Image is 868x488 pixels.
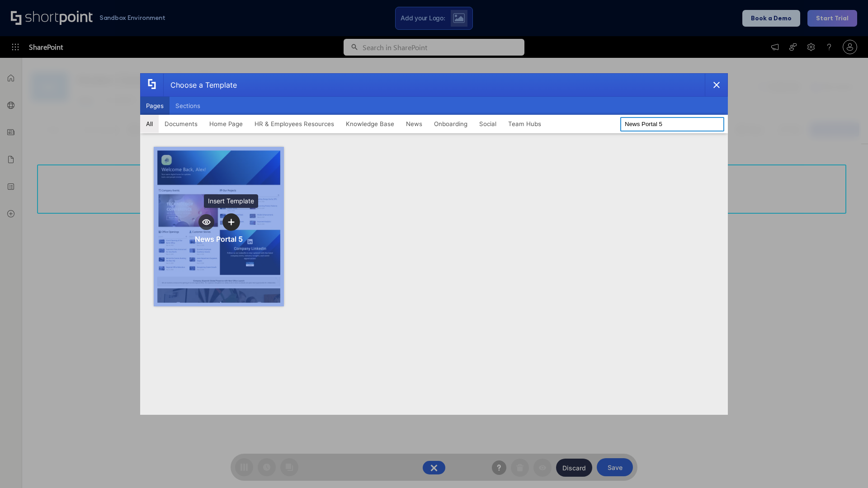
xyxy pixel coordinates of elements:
[400,115,428,133] button: News
[140,115,159,133] button: All
[340,115,400,133] button: Knowledge Base
[159,115,203,133] button: Documents
[203,115,249,133] button: Home Page
[163,74,237,96] div: Choose a Template
[823,445,868,488] iframe: Chat Widget
[170,97,206,115] button: Sections
[140,97,170,115] button: Pages
[140,73,728,415] div: template selector
[195,235,243,244] div: News Portal 5
[473,115,502,133] button: Social
[502,115,547,133] button: Team Hubs
[428,115,473,133] button: Onboarding
[249,115,340,133] button: HR & Employees Resources
[620,117,724,131] input: Search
